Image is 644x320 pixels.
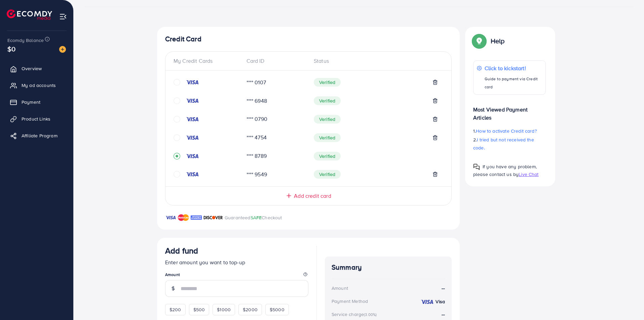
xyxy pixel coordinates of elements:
span: $500 [193,306,205,313]
svg: circle [174,79,180,86]
img: menu [59,13,67,20]
svg: record circle [174,153,180,159]
strong: Visa [435,298,445,305]
iframe: Chat [615,290,639,315]
span: I tried but not received the code. [473,136,534,151]
span: Live Chat [519,171,538,178]
span: Verified [314,152,341,161]
legend: Amount [165,272,308,280]
span: Overview [22,65,42,72]
svg: circle [174,134,180,141]
span: Add credit card [294,192,331,200]
a: Affiliate Program [5,129,68,142]
h4: Credit Card [165,35,452,43]
svg: circle [174,116,180,123]
span: $2000 [243,306,258,313]
p: Click to kickstart! [485,64,542,72]
span: Verified [314,115,341,124]
h4: Summary [332,263,445,272]
span: Product Links [22,116,50,122]
a: Overview [5,62,68,75]
h3: Add fund [165,246,198,256]
p: 1. [473,127,546,135]
small: (3.00%) [364,312,377,317]
img: credit [186,172,199,177]
img: brand [191,214,202,222]
a: Payment [5,95,68,109]
svg: circle [174,171,180,178]
p: Enter amount you want to top-up [165,258,308,266]
p: 2. [473,136,546,152]
img: credit [186,80,199,85]
strong: -- [442,284,445,292]
div: My Credit Cards [174,57,241,65]
img: image [59,46,66,53]
img: credit [186,117,199,122]
span: My ad accounts [22,82,56,89]
div: Amount [332,285,348,291]
svg: circle [174,97,180,104]
p: Guaranteed Checkout [225,214,282,222]
span: SAFE [251,214,262,221]
span: Verified [314,170,341,179]
a: My ad accounts [5,79,68,92]
p: Guide to payment via Credit card [485,75,542,91]
img: credit [186,153,199,159]
span: Payment [22,99,40,105]
img: Popup guide [473,35,485,47]
img: brand [178,214,189,222]
span: $0 [7,44,15,54]
p: Most Viewed Payment Articles [473,100,546,122]
a: Product Links [5,112,68,126]
span: Verified [314,133,341,142]
strong: -- [442,311,445,318]
img: brand [165,214,176,222]
img: credit [186,98,199,103]
span: $1000 [217,306,231,313]
img: brand [203,214,223,222]
p: Help [491,37,505,45]
span: Verified [314,78,341,87]
img: logo [7,9,52,20]
span: $200 [169,306,181,313]
span: If you have any problem, please contact us by [473,163,537,178]
span: Ecomdy Balance [7,37,44,44]
span: Affiliate Program [22,132,58,139]
span: Verified [314,96,341,105]
span: $5000 [270,306,285,313]
img: credit [420,299,434,305]
div: Service charge [332,311,379,318]
div: Status [308,57,443,65]
div: Payment Method [332,298,368,305]
img: credit [186,135,199,140]
img: Popup guide [473,164,480,170]
span: How to activate Credit card? [476,128,536,134]
div: Card ID [241,57,309,65]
